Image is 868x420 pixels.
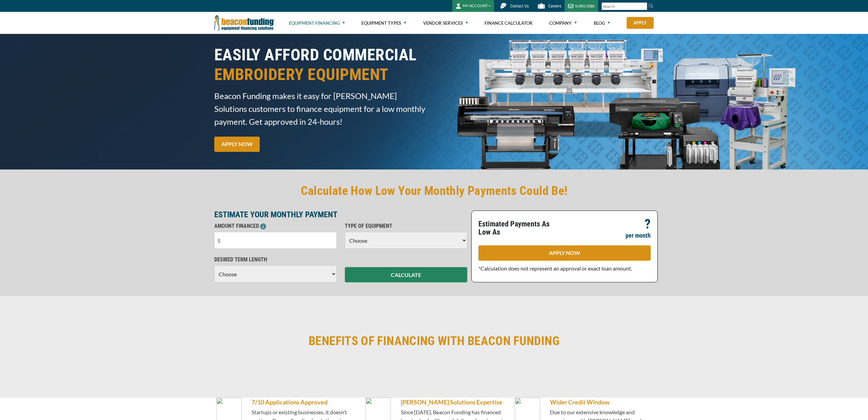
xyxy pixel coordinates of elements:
[485,12,533,34] a: Finance Calculator
[214,256,337,264] p: DESIRED TERM LENGTH
[627,17,654,29] a: Apply
[478,220,560,236] p: Estimated Payments As Low As
[214,222,337,230] p: AMOUNT FINANCED
[289,12,345,34] a: Equipment Financing
[214,333,654,349] h2: BENEFITS OF FINANCING WITH BEACON FUNDING
[423,12,468,34] a: Vendor Services
[510,4,529,8] span: Contact Us
[601,2,647,10] input: Search
[252,398,355,406] h6: 7/10 Applications Approved
[214,183,654,199] h2: Calculate How Low Your Monthly Payments Could Be!
[214,45,430,84] h1: EASILY AFFORD COMMERCIAL
[401,398,505,406] h6: [PERSON_NAME] Solutions Expertise
[361,12,406,34] a: Equipment Types
[214,12,275,34] img: Beacon Funding Corporation logo
[345,222,467,230] p: TYPE OF EQUIPMENT
[345,267,467,282] button: CALCULATE
[478,265,632,272] span: *Calculation does not represent an approval or exact loan amount.
[640,4,646,9] a: Clear search text
[214,137,260,152] a: APPLY NOW
[550,398,654,406] h6: Wider Credit Window
[548,4,561,8] span: Careers
[214,65,430,84] span: EMBROIDERY EQUIPMENT
[478,245,651,261] a: APPLY NOW
[648,3,654,8] img: Search
[549,12,577,34] a: Company
[214,211,467,219] p: ESTIMATE YOUR MONTHLY PAYMENT
[214,89,430,128] span: Beacon Funding makes it easy for [PERSON_NAME] Solutions customers to finance equipment for a low...
[214,232,337,249] input: $
[626,232,651,240] p: per month
[645,220,651,228] p: ?
[594,12,610,34] a: Blog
